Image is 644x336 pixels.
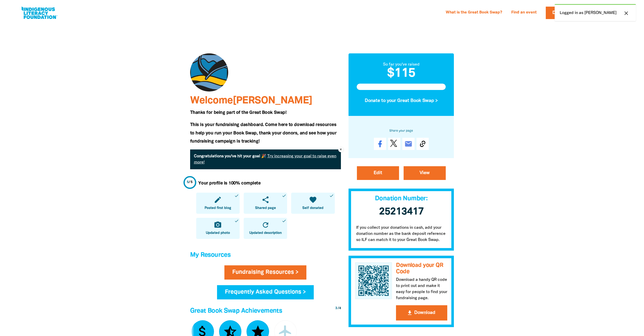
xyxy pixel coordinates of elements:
h4: Great Book Swap Achievements [190,306,341,316]
button: Copy Link [417,138,429,150]
button: close [622,10,631,17]
div: / 4 [335,306,341,311]
span: This is your fundraising dashboard. Come here to download resources to help you run your Book Swa... [190,123,337,143]
span: 25213417 [379,207,424,217]
a: Donate [546,7,578,19]
div: / 5 [187,180,193,185]
i: camera_alt [214,221,222,229]
button: get_appDownload [396,305,447,320]
strong: Your profile is 100% complete [198,181,261,185]
p: If you collect your donations in cash, add your donation number as the bank deposit reference so ... [349,220,454,251]
h3: Download your QR Code [396,262,447,275]
a: refreshUpdated descriptiondone [244,218,287,239]
button: close [338,147,343,152]
span: Donation Number: [375,196,427,202]
i: close [623,10,629,16]
a: Find an event [508,9,540,17]
span: Thanks for being part of the Great Book Swap! [190,111,287,115]
a: shareShared pagedone [244,193,287,214]
a: editPosted first blogdone [196,193,240,214]
a: What is the Great Book Swap? [443,9,505,17]
span: 5 [187,181,189,184]
h2: $115 [357,68,446,80]
a: Post [388,138,400,150]
i: share [261,196,270,204]
div: So far you've raised [357,62,446,68]
a: favoriteSelf donateddone [291,193,335,214]
a: Frequently Asked Questions > [217,285,314,299]
span: 3 [335,307,337,310]
i: email [404,140,412,148]
span: Posted first blog [205,206,231,211]
strong: Congratulations you've hit your goal 🎉 [194,155,266,158]
i: done [234,193,239,198]
a: View [404,166,446,180]
i: done [234,219,239,223]
button: Donate to your Great Book Swap > [357,94,446,108]
img: QR Code for Kempsey Library Book Swap [355,262,392,299]
i: done [282,193,286,198]
div: Logged in as [PERSON_NAME] [555,4,636,21]
a: Fundraising Resources > [224,265,306,280]
i: favorite [309,196,317,204]
a: camera_altUpdated photodone [196,218,240,239]
i: done [329,193,334,198]
a: Share [374,138,386,150]
i: edit [214,196,222,204]
a: email [402,138,415,150]
span: Self donated [302,206,323,211]
a: Edit [357,166,399,180]
h6: Share your page [357,128,446,134]
i: get_app [407,310,413,316]
i: refresh [261,221,270,229]
span: My Resources [190,252,231,258]
span: Shared page [255,206,276,211]
span: Welcome [PERSON_NAME] [190,96,312,105]
span: Updated photo [206,231,230,236]
i: done [282,219,286,223]
span: Updated description [249,231,282,236]
i: close [339,147,342,152]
